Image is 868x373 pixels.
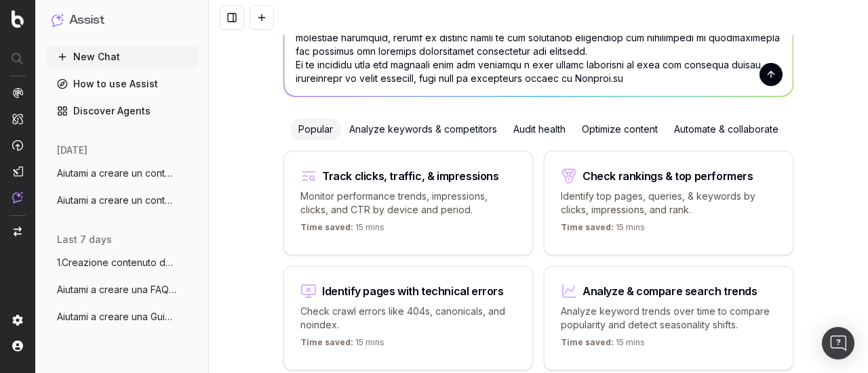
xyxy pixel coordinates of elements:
div: Open Intercom Messenger [822,327,854,359]
p: Analyze keyword trends over time to compare popularity and detect seasonality shifts. [561,305,776,332]
img: Studio [12,166,23,177]
div: Popular [290,118,341,140]
span: Time saved: [561,337,614,347]
button: Assist [52,11,193,30]
h1: Assist [69,11,104,30]
div: Audit health [505,118,574,140]
div: Track clicks, traffic, & impressions [322,171,499,181]
p: Monitor performance trends, impressions, clicks, and CTR by device and period. [300,190,516,217]
img: Assist [52,14,64,26]
button: 1.Creazione contenuto da zero Aiutami a [46,252,198,273]
button: Aiutami a creare un contenuto Domanda Fr [46,162,198,184]
span: Aiutami a creare un contenuto Domanda Fr [57,194,176,207]
div: Check rankings & top performers [583,171,753,181]
span: Time saved: [300,337,353,347]
p: Identify top pages, queries, & keywords by clicks, impressions, and rank. [561,190,776,217]
div: Analyze & compare search trends [583,286,757,297]
a: How to use Assist [46,73,198,95]
img: My account [12,341,23,351]
p: 15 mins [300,222,384,238]
img: Setting [12,315,23,326]
span: last 7 days [57,233,112,246]
div: Automate & collaborate [666,118,787,140]
div: Identify pages with technical errors [322,286,504,297]
p: 15 mins [561,222,645,238]
p: 15 mins [561,337,645,353]
button: Aiutami a creare una Guida da zero per i [46,306,198,328]
span: Aiutami a creare una FAQ da zero per il [57,283,176,297]
span: Aiutami a creare un contenuto Domanda Fr [57,167,176,180]
button: Aiutami a creare una FAQ da zero per il [46,279,198,301]
span: Time saved: [561,222,614,232]
p: Check crawl errors like 404s, canonicals, and noindex. [300,305,516,332]
img: Intelligence [12,113,23,125]
img: Botify logo [12,10,24,28]
img: Assist [12,192,23,203]
span: Aiutami a creare una Guida da zero per i [57,310,176,324]
img: Analytics [12,87,23,98]
span: [DATE] [57,144,87,157]
img: Activation [12,139,23,151]
span: Time saved: [300,222,353,232]
button: Aiutami a creare un contenuto Domanda Fr [46,190,198,211]
div: Optimize content [574,118,666,140]
p: 15 mins [300,337,384,353]
a: Discover Agents [46,100,198,122]
div: Analyze keywords & competitors [341,118,505,140]
button: New Chat [46,46,198,68]
img: Switch project [14,227,22,236]
span: 1.Creazione contenuto da zero Aiutami a [57,256,176,269]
